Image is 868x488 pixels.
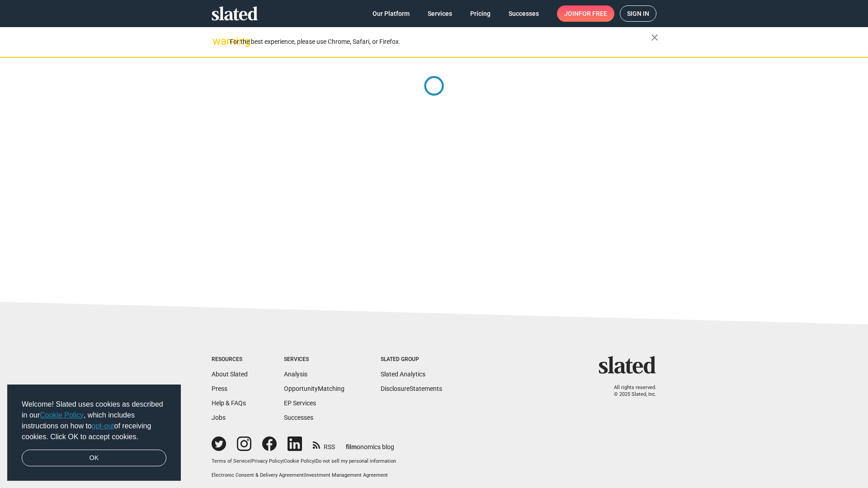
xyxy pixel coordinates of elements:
[316,458,396,465] button: Do not sell my personal information
[381,385,442,392] a: DisclosureStatements
[470,5,491,22] span: Pricing
[284,385,344,392] a: OpportunityMatching
[212,371,248,378] a: About Slated
[284,371,307,378] a: Analysis
[420,5,459,22] a: Services
[604,385,656,398] p: All rights reserved. © 2025 Slated, Inc.
[212,399,246,407] a: Help & FAQs
[251,458,283,464] a: Privacy Policy
[314,458,316,464] span: |
[212,472,304,478] a: Electronic Consent & Delivery Agreement
[212,458,250,464] a: Terms of Service
[346,436,394,451] a: filmonomics blog
[557,5,614,22] a: Joinfor free
[509,5,539,22] span: Successes
[579,5,607,22] span: for free
[284,399,316,407] a: EP Services
[428,5,452,22] span: Services
[649,32,660,43] mat-icon: close
[92,422,114,430] a: opt-out
[284,414,313,421] a: Successes
[373,5,410,22] span: Our Platform
[22,450,166,467] a: dismiss cookie message
[346,443,357,450] span: film
[284,356,344,363] div: Services
[304,472,305,478] span: |
[7,385,181,481] div: cookieconsent
[620,5,656,22] a: Sign in
[22,399,166,442] span: Welcome! Slated uses cookies as described in our , which includes instructions on how to of recei...
[305,472,388,478] a: Investment Management Agreement
[283,458,284,464] span: |
[212,414,226,421] a: Jobs
[381,356,442,363] div: Slated Group
[40,411,84,419] a: Cookie Policy
[627,6,649,21] span: Sign in
[212,356,248,363] div: Resources
[365,5,417,22] a: Our Platform
[564,5,607,22] span: Join
[230,36,651,48] div: For the best experience, please use Chrome, Safari, or Firefox.
[501,5,546,22] a: Successes
[212,385,227,392] a: Press
[313,437,335,451] a: RSS
[463,5,498,22] a: Pricing
[284,458,314,464] a: Cookie Policy
[381,371,425,378] a: Slated Analytics
[250,458,251,464] span: |
[212,36,223,47] mat-icon: warning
